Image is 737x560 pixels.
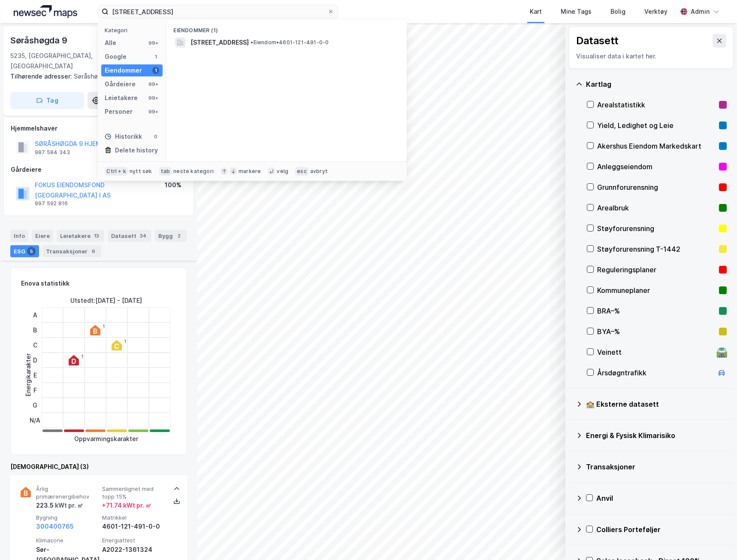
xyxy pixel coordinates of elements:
div: Google [105,52,127,62]
div: Mine Tags [561,6,592,17]
div: Veinett [597,347,713,357]
div: Eiendommer (1) [166,20,407,36]
div: Datasett [576,34,619,48]
div: Grunnforurensning [597,182,716,192]
div: A [30,307,40,323]
div: Historikk [105,131,142,142]
div: 34 [138,231,148,240]
div: nytt søk [130,168,152,175]
span: Bygning [36,514,99,521]
div: G [30,398,40,413]
div: 99+ [147,81,159,88]
div: Kategori [105,27,163,33]
div: Årsdøgntrafikk [597,368,713,378]
div: Leietakere [57,230,104,242]
div: 1 [152,53,159,60]
div: Gårdeiere [11,164,187,175]
div: 99+ [147,108,159,115]
div: 99+ [147,40,159,46]
div: Transaksjoner [42,245,101,257]
div: Colliers Porteføljer [596,524,727,535]
div: Admin [691,6,710,17]
div: ESG [10,245,39,257]
div: Eiere [32,230,53,242]
div: D [30,353,40,368]
div: 100% [165,180,181,190]
div: Alle [105,38,116,48]
div: Energikarakter [23,353,33,396]
div: Arealstatistikk [597,100,716,110]
div: 1 [103,324,105,329]
div: Bygg [155,230,187,242]
div: Personer [105,107,133,117]
div: tab [159,167,172,176]
div: 🏫 Eksterne datasett [586,399,727,409]
div: BYA–% [597,326,716,337]
div: markere [239,168,261,175]
div: kWt pr. ㎡ [54,500,83,511]
div: [DEMOGRAPHIC_DATA] (3) [10,462,187,472]
div: Anvil [596,493,727,503]
div: 4601-121-491-0-0 [102,521,165,532]
div: B [30,323,40,338]
div: avbryt [310,168,328,175]
div: A2022-1361324 [102,545,165,555]
button: Tag [10,92,84,109]
div: Yield, Ledighet og Leie [597,120,716,131]
div: Hjemmelshaver [11,123,187,134]
div: 🛣️ [716,347,728,358]
input: Søk på adresse, matrikkel, gårdeiere, leietakere eller personer [109,5,327,18]
div: Visualiser data i kartet her. [576,51,726,61]
span: Klimasone [36,537,99,544]
div: 1 [81,354,83,359]
div: Utstedt : [DATE] - [DATE] [70,295,142,306]
span: Tilhørende adresser: [10,73,74,80]
div: 0 [152,133,159,140]
div: 5 [27,247,36,256]
div: BRA–% [597,306,716,316]
div: Støyforurensning [597,223,716,234]
div: 987 584 343 [35,149,70,156]
div: Ctrl + k [105,167,128,176]
div: Leietakere [105,93,138,103]
span: Eiendom • 4601-121-491-0-0 [251,39,329,46]
div: Gårdeiere [105,79,136,89]
img: logo.a4113a55bc3d86da70a041830d287a7e.svg [14,5,77,18]
div: 997 592 816 [35,200,68,207]
div: Enova statistikk [21,278,69,289]
div: Info [10,230,28,242]
div: Anleggseiendom [597,161,716,172]
div: 1 [152,67,159,74]
div: velg [277,168,288,175]
div: esc [295,167,308,176]
div: 1 [124,339,126,344]
div: Søråshøgda 7b [10,71,180,82]
div: 5235, [GEOGRAPHIC_DATA], [GEOGRAPHIC_DATA] [10,51,120,71]
span: Sammenlignet med topp 15% [102,485,165,500]
div: Datasett [108,230,151,242]
div: F [30,383,40,398]
div: Verktøy [644,6,668,17]
div: Støyforurensning T-1442 [597,244,716,254]
div: Kart [530,6,542,17]
div: Kartlag [586,79,727,89]
div: 2 [175,231,183,240]
span: Energiattest [102,537,165,544]
iframe: Chat Widget [694,519,737,560]
span: [STREET_ADDRESS] [190,37,249,48]
div: 13 [92,231,101,240]
div: 223.5 [36,500,83,511]
span: • [251,39,253,46]
div: 99+ [147,94,159,101]
div: + 71.74 kWt pr. ㎡ [102,500,151,511]
div: Arealbruk [597,203,716,213]
div: Søråshøgda 9 [10,33,69,47]
div: Transaksjoner [586,462,727,472]
div: Kontrollprogram for chat [694,519,737,560]
div: Reguleringsplaner [597,265,716,275]
button: 300400765 [36,521,74,532]
div: Bolig [610,6,625,17]
div: Kommuneplaner [597,285,716,295]
span: Matrikkel [102,514,165,521]
div: Eiendommer [105,65,142,76]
